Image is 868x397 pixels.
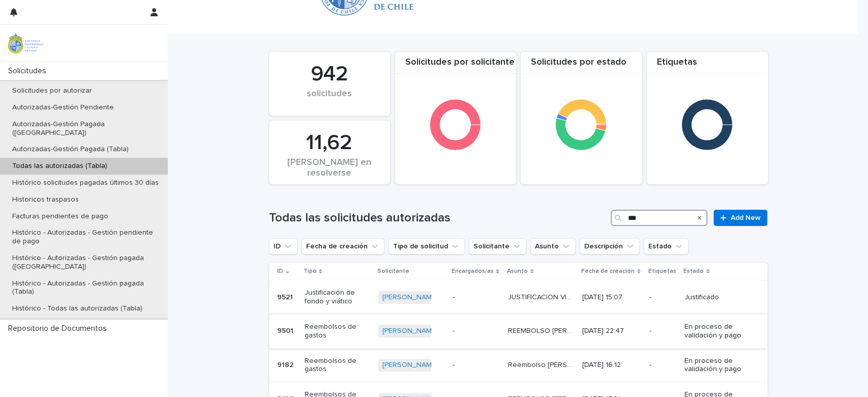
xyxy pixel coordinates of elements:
[382,327,438,335] a: [PERSON_NAME]
[4,212,116,221] p: Facturas pendientes de pago
[508,325,574,335] p: REEMBOLSO EUGENIA COCINA
[649,327,676,335] p: -
[286,130,373,156] div: 11,62
[269,211,607,225] h1: Todas las solicitudes autorizadas
[4,66,54,76] p: Solicitudes
[582,293,641,302] p: [DATE] 15:07
[530,238,576,254] button: Asunto
[277,359,295,370] p: 9182
[4,304,151,313] p: Histórico - Todas las autorizadas (Tabla)
[508,359,574,370] p: Reembolso Eugenia capsulas de cafe
[303,266,316,277] p: Tipo
[304,289,368,306] p: Justificación de fondo y viático
[648,266,676,277] p: Etiquetas
[286,62,373,87] div: 942
[269,238,297,254] button: ID
[582,361,641,370] p: [DATE] 16:12
[388,238,465,254] button: Tipo de solicitud
[521,57,642,74] div: Solicitudes por estado
[684,323,748,340] p: En proceso de validación y pago
[684,357,748,374] p: En proceso de validación y pago
[382,293,438,302] a: [PERSON_NAME]
[377,266,409,277] p: Solicitante
[580,238,640,254] button: Descripción
[382,361,438,370] a: [PERSON_NAME]
[469,238,526,254] button: Solicitante
[4,229,168,246] p: Histórico - Autorizadas - Gestión pendiente de pago
[683,266,704,277] p: Estado
[713,210,767,226] a: Add New
[277,325,295,335] p: 9501
[395,57,516,74] div: Solicitudes por solicitante
[286,157,373,179] div: [PERSON_NAME] en resolverse
[582,327,641,335] p: [DATE] 22:47
[611,210,707,226] input: Search
[4,87,100,95] p: Solicitudes por autorizar
[644,238,689,254] button: Estado
[684,293,748,302] p: Justificado
[269,348,767,382] tr: 91829182 Reembolsos de gastos[PERSON_NAME] -Reembolso [PERSON_NAME] capsulas de cafeReembolso [PE...
[269,314,767,348] tr: 95019501 Reembolsos de gastos[PERSON_NAME] -REEMBOLSO [PERSON_NAME] COCINAREEMBOLSO [PERSON_NAME]...
[286,89,373,110] div: solicitudes
[4,324,115,333] p: Repositorio de Documentos
[277,266,283,277] p: ID
[277,291,295,302] p: 9521
[4,254,168,271] p: Histórico - Autorizadas - Gestión pagada ([GEOGRAPHIC_DATA])
[269,280,767,315] tr: 95219521 Justificación de fondo y viático[PERSON_NAME] -JUSTIFICACION VIATICO [PERSON_NAME]JUSTIF...
[4,120,168,137] p: Autorizadas-Gestión Pagada ([GEOGRAPHIC_DATA])
[507,266,528,277] p: Asunto
[302,238,384,254] button: Fecha de creación
[4,195,87,204] p: Historicos traspasos
[452,361,500,370] p: -
[649,361,676,370] p: -
[452,293,500,302] p: -
[4,279,168,297] p: Histórico - Autorizadas - Gestión pagada (Tabla)
[4,103,122,112] p: Autorizadas-Gestión Pendiente
[451,266,493,277] p: Encargados/as
[731,214,761,221] span: Add New
[304,323,368,340] p: Reembolsos de gastos
[647,57,768,74] div: Etiquetas
[452,327,500,335] p: -
[4,179,167,187] p: Histórico solicitudes pagadas últimos 30 días
[508,291,574,302] p: JUSTIFICACION VIATICO EUGENIA
[4,162,115,171] p: Todas las autorizadas (Tabla)
[8,33,43,53] img: iqsleoUpQLaG7yz5l0jK
[4,145,137,154] p: Autorizadas-Gestión Pagada (Tabla)
[649,293,676,302] p: -
[581,266,635,277] p: Fecha de creación
[304,357,368,374] p: Reembolsos de gastos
